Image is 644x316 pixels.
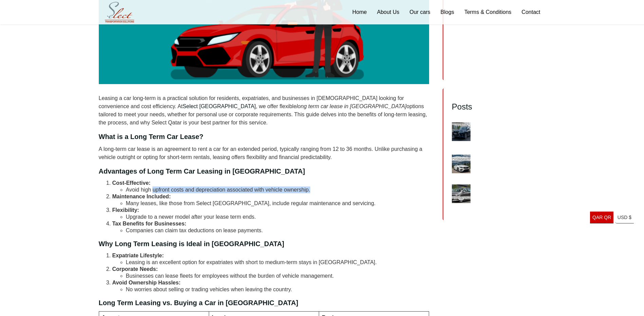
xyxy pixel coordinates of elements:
[112,180,151,186] strong: Cost-Effective:
[99,145,429,161] p: A long-term car lease is an agreement to rent a car for an extended period, typically ranging fro...
[112,194,171,199] strong: Maintenance Included:
[112,221,186,226] strong: Tax Benefits for Businesses:
[296,103,406,109] em: long term car lease in [GEOGRAPHIC_DATA]
[126,214,429,220] li: Upgrade to a newer model after your lease term ends.
[452,155,471,173] img: Unlock Stress-Free Travel with the #1 Car Rental Service in Qatar – Your Complete Select Rent a C...
[99,299,298,307] strong: Long Term Leasing vs. Buying a Car in [GEOGRAPHIC_DATA]
[183,103,256,109] a: Select [GEOGRAPHIC_DATA]
[100,1,139,24] img: Select Rent a Car
[476,149,537,178] a: Unlock Stress-Free Travel with the #1 Car Rental Service in [GEOGRAPHIC_DATA] – Your Complete Sel...
[99,167,305,175] strong: Advantages of Long Term Car Leasing in [GEOGRAPHIC_DATA]
[126,286,429,293] li: No worries about selling or trading vehicles when leaving the country.
[126,227,429,234] li: Companies can claim tax deductions on lease payments.
[452,55,532,65] a: Rent a Car Qatar with Driver – 2025 Ultimate Guide for Hassle‑Free Travel
[452,21,531,36] a: Unlock Comfort & Space: Rent the Maxus G10 in [GEOGRAPHIC_DATA] [DATE]!
[112,253,164,258] strong: Expatriate Lifestyle:
[126,200,429,207] li: Many leases, like those from Select [GEOGRAPHIC_DATA], include regular maintenance and servicing.
[112,207,139,213] strong: Flexibility:
[476,119,537,144] a: Conquer Every Journey with the Best SUV Rental in [GEOGRAPHIC_DATA] – Your Complete Select Rent a...
[99,94,429,127] p: Leasing a car long-term is a practical solution for residents, expatriates, and businesses in [DE...
[452,102,537,112] h3: Posts
[476,184,529,203] a: Unlock Comfort & Space: Rent the Maxus G10 in [GEOGRAPHIC_DATA] [DATE]!
[99,240,284,248] strong: Why Long Term Leasing is Ideal in [GEOGRAPHIC_DATA]
[126,259,429,266] li: Leasing is an excellent option for expatriates with short to medium-term stays in [GEOGRAPHIC_DATA].
[590,212,613,223] a: QAR QR
[99,133,204,140] strong: What is a Long Term Car Lease?
[452,122,471,141] img: Conquer Every Journey with the Best SUV Rental in Qatar – Your Complete Select Rent a Car Guide
[112,266,158,272] strong: Corporate Needs:
[452,38,535,53] a: Ultimate Stress‑Free Guide: Car Rental [GEOGRAPHIC_DATA] with Select Rent a Car
[112,280,181,285] strong: Avoid Ownership Hassles:
[126,186,429,193] li: Avoid high upfront costs and depreciation associated with vehicle ownership.
[452,184,471,203] img: Maxus G10 Rent in Qatar – Spacious 7‑Seater Van Deals
[126,273,429,279] li: Businesses can lease fleets for employees without the burden of vehicle management.
[615,212,634,223] a: USD $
